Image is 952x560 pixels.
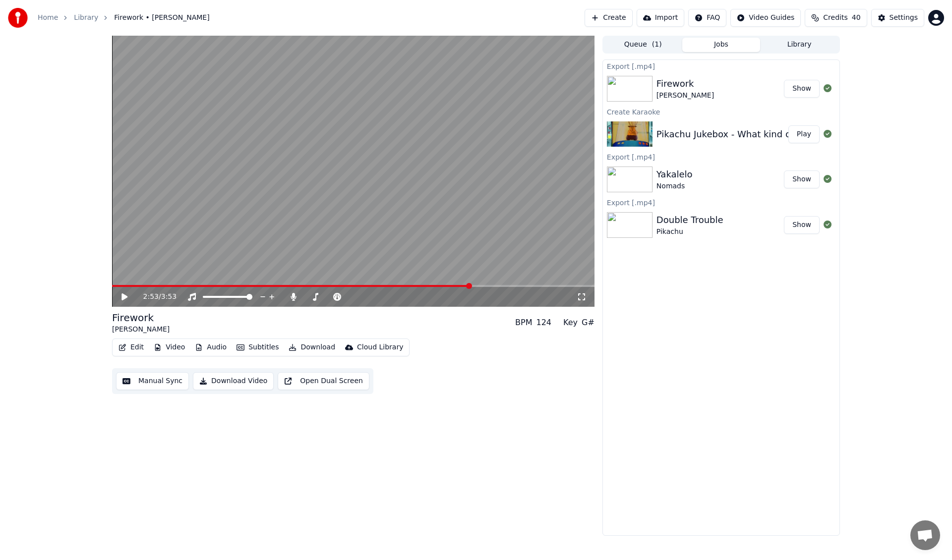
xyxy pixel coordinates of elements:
a: Library [74,13,98,23]
button: Download Video [193,372,274,390]
button: Manual Sync [116,372,189,390]
span: 2:53 [143,292,159,302]
div: Double Trouble [656,213,723,227]
button: Download [285,340,339,354]
div: Yakalelo [656,168,693,181]
nav: breadcrumb [38,13,210,23]
div: Open chat [910,520,940,550]
span: Firework • [PERSON_NAME] [114,13,209,23]
button: Subtitles [233,340,283,354]
div: Cloud Library [357,342,403,352]
button: Edit [115,340,148,354]
div: Pikachu [656,227,723,237]
div: 124 [536,317,551,329]
div: Export [.mp4] [603,151,839,163]
div: G# [582,317,595,329]
span: 40 [852,13,861,23]
button: Create [585,9,633,27]
button: Library [760,38,838,52]
button: Credits40 [805,9,867,27]
div: Firework [656,77,714,91]
div: [PERSON_NAME] [112,325,170,335]
button: Settings [871,9,924,27]
button: Open Dual Screen [278,372,369,390]
div: [PERSON_NAME] [656,91,714,101]
span: Credits [823,13,847,23]
span: 3:53 [161,292,177,302]
button: Video Guides [730,9,801,27]
div: Pikachu Jukebox - What kind of Pokémon are You? [656,127,878,141]
button: Jobs [682,38,761,52]
a: Home [38,13,58,23]
div: / [143,292,167,302]
button: Show [784,170,820,188]
div: Firework [112,311,170,325]
div: Create Karaoke [603,106,839,117]
span: ( 1 ) [652,40,662,50]
div: Nomads [656,181,693,191]
button: Show [784,80,820,98]
div: Export [.mp4] [603,60,839,72]
div: Key [563,317,578,329]
button: Play [788,125,820,143]
button: Video [150,340,189,354]
button: Queue [604,38,682,52]
div: Export [.mp4] [603,196,839,208]
img: youka [8,8,28,28]
button: Import [637,9,684,27]
div: Settings [890,13,918,23]
button: FAQ [688,9,726,27]
button: Show [784,216,820,234]
div: BPM [515,317,532,329]
button: Audio [191,340,231,354]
